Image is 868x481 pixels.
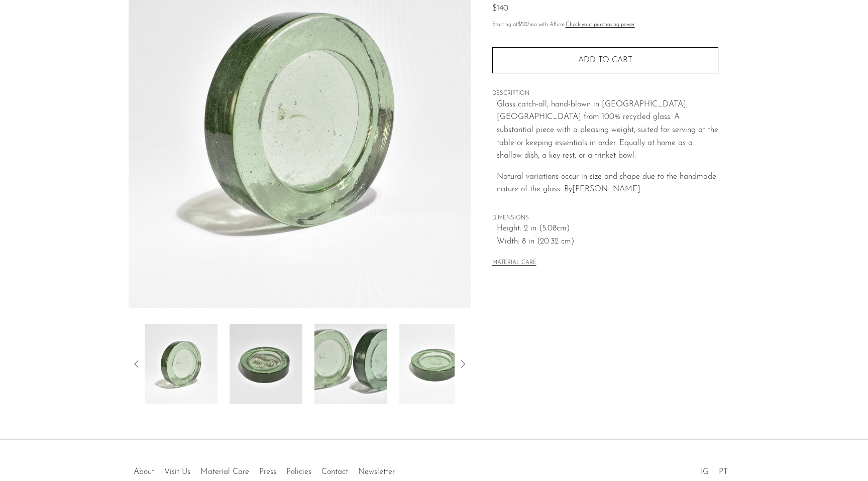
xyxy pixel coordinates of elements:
a: Visit Us [164,468,190,476]
img: Large Recycled Glass Catchall [314,324,387,404]
img: Large Recycled Glass Catchall [145,324,218,404]
a: Press [259,468,276,476]
span: DESCRIPTION [492,89,718,98]
ul: Quick links [129,460,400,479]
span: Width: 8 in (20.32 cm) [497,235,718,249]
img: Large Recycled Glass Catchall [230,324,302,404]
a: PT [719,468,728,476]
span: Height: 2 in (5.08cm) [497,222,718,235]
p: Starting at /mo with Affirm. [492,21,718,30]
img: Large Recycled Glass Catchall [399,324,472,404]
span: $140 [492,5,508,13]
span: $50 [518,22,527,28]
a: About [134,468,154,476]
a: Contact [321,468,348,476]
button: MATERIAL CARE [492,260,536,267]
p: Glass catch-all, hand-blown in [GEOGRAPHIC_DATA], [GEOGRAPHIC_DATA] from 100% recycled glass. A s... [497,98,718,163]
ul: Social Medias [696,460,733,479]
a: Policies [286,468,311,476]
a: Material Care [200,468,249,476]
a: Check your purchasing power - Learn more about Affirm Financing (opens in modal) [566,22,635,28]
span: DIMENSIONS [492,214,718,223]
span: Natural variations occur in size and shape due to the handmade nature of the glass. By [PERSON_NA... [497,173,716,194]
a: IG [701,468,709,476]
span: Add to cart [578,56,632,64]
button: Add to cart [492,47,718,73]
